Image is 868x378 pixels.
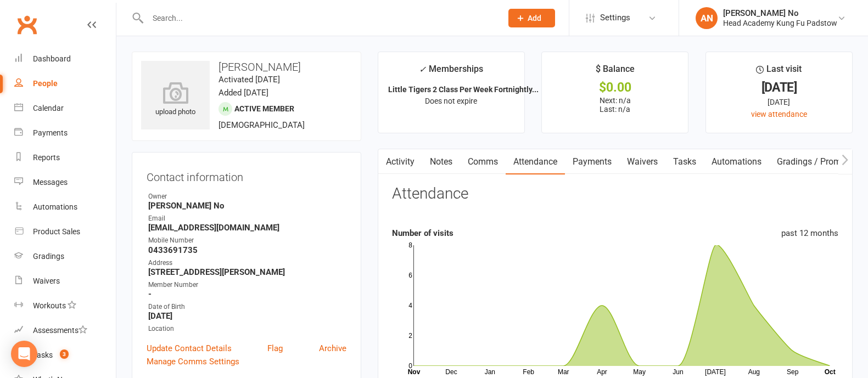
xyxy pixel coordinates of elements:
a: Clubworx [13,11,41,38]
div: Calendar [33,104,64,112]
strong: Little Tigers 2 Class Per Week Fortnightly... [388,85,539,94]
div: AN [696,7,718,29]
a: Assessments [14,318,116,343]
h3: Attendance [392,185,468,202]
a: Attendance [506,149,565,174]
div: Owner [148,191,346,202]
div: $ Balance [596,62,635,82]
div: Member Number [148,280,346,290]
a: Manage Comms Settings [147,355,239,368]
div: People [33,79,58,88]
div: [DATE] [716,82,842,93]
a: Update Contact Details [147,342,232,355]
a: Gradings [14,244,116,269]
div: [DATE] [716,96,842,108]
span: Add [528,14,541,22]
input: Search... [144,10,494,26]
time: Added [DATE] [219,88,268,98]
div: Assessments [33,326,87,335]
strong: Number of visits [392,228,453,238]
span: [DEMOGRAPHIC_DATA] [219,120,305,130]
div: Automations [33,202,77,211]
div: Last visit [756,62,802,82]
a: Automations [704,149,769,174]
a: People [14,71,116,96]
div: [PERSON_NAME] No [723,8,837,18]
div: Open Intercom Messenger [11,341,37,367]
div: Address [148,258,346,268]
div: Waivers [33,277,60,285]
time: Activated [DATE] [219,75,280,84]
strong: [EMAIL_ADDRESS][DOMAIN_NAME] [148,223,346,233]
a: Payments [14,121,116,145]
div: Head Academy Kung Fu Padstow [723,18,837,28]
div: upload photo [141,82,210,118]
a: view attendance [751,110,807,119]
a: Comms [460,149,506,174]
strong: [PERSON_NAME] No [148,201,346,211]
h3: Contact information [147,167,346,183]
div: Reports [33,153,60,162]
div: Messages [33,178,68,187]
a: Reports [14,145,116,170]
a: Messages [14,170,116,195]
a: Notes [422,149,460,174]
div: Tasks [33,351,53,359]
i: ✓ [419,64,426,75]
a: Workouts [14,294,116,318]
div: Location [148,324,346,334]
div: Memberships [419,62,483,82]
span: Settings [600,5,630,30]
span: 3 [60,349,69,359]
span: Does not expire [425,97,477,105]
div: past 12 months [781,227,838,240]
a: Activity [378,149,422,174]
a: Waivers [14,269,116,294]
a: Flag [267,342,283,355]
div: Product Sales [33,227,80,236]
strong: 0433691735 [148,245,346,255]
a: Automations [14,195,116,219]
a: Product Sales [14,219,116,244]
strong: [STREET_ADDRESS][PERSON_NAME] [148,267,346,277]
strong: [DATE] [148,311,346,321]
a: Tasks [665,149,704,174]
a: Waivers [619,149,665,174]
div: Mobile Number [148,235,346,246]
div: Payments [33,128,68,137]
button: Add [508,9,555,27]
a: Archive [319,342,346,355]
div: $0.00 [552,82,678,93]
div: Date of Birth [148,302,346,312]
a: Payments [565,149,619,174]
h3: [PERSON_NAME] [141,61,352,73]
strong: - [148,289,346,299]
div: Email [148,213,346,224]
a: Tasks 3 [14,343,116,368]
a: Dashboard [14,47,116,71]
div: Gradings [33,252,64,261]
span: Active member [234,104,294,113]
div: Workouts [33,301,66,310]
p: Next: n/a Last: n/a [552,96,678,114]
a: Calendar [14,96,116,121]
div: Dashboard [33,54,71,63]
